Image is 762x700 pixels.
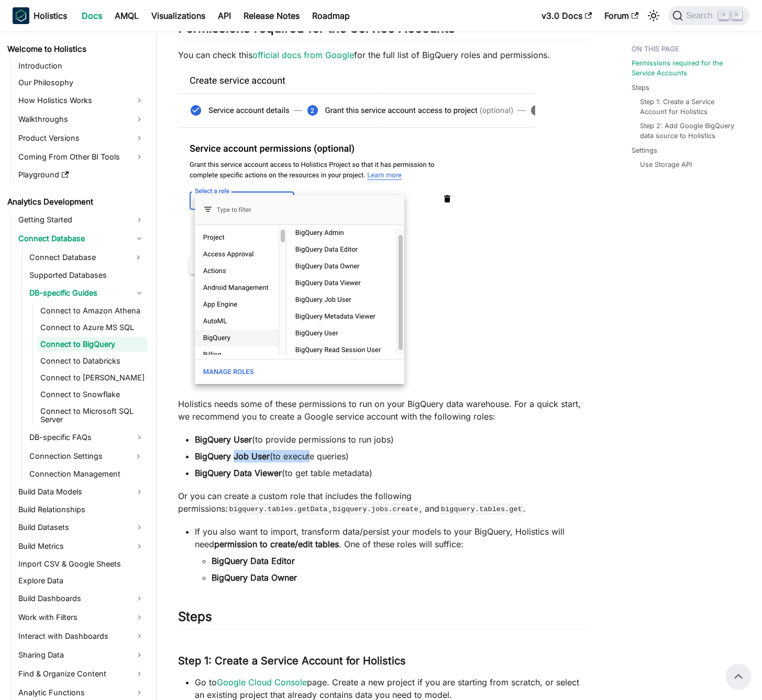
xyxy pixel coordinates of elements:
a: Work with Filters [15,609,148,626]
a: Find & Organize Content [15,665,148,682]
code: bigquery.jobs.create [332,504,419,514]
code: bigquery.tables.getData [228,504,329,514]
p: Or you can create a custom role that includes the following permissions: , , and . [178,490,590,515]
li: If you also want to import, transform data/persist your models to your BigQuery, Holistics will n... [195,525,590,584]
a: Explore Data [15,573,148,588]
a: Connection Management [26,467,148,481]
a: DB-specific FAQs [26,429,148,446]
a: Connection Settings [26,448,129,465]
a: DB-specific Guides [26,285,148,301]
a: Connect to Microsoft SQL Server [37,404,148,427]
a: Our Philosophy [15,75,148,90]
a: Connect to Databricks [37,354,148,368]
a: Step 1: Create a Service Account for Holistics [640,97,741,117]
p: Holistics needs some of these permissions to run on your BigQuery data warehouse. For a quick sta... [178,398,590,423]
code: bigquery.tables.get [439,504,523,514]
li: (to get table metadata) [195,467,590,479]
p: You can check this for the full list of BigQuery roles and permissions. [178,49,590,61]
a: Analytics Development [4,195,148,209]
span: Search [683,11,719,20]
li: (to provide permissions to run jobs) [195,433,590,446]
a: Sharing Data [15,647,148,663]
a: Build Dashboards [15,590,148,607]
kbd: K [732,10,742,20]
kbd: ⌘ [719,10,729,20]
a: Steps [632,83,649,93]
a: Build Relationships [15,502,148,517]
strong: BigQuery Job User [195,451,270,461]
a: Connect to [PERSON_NAME] [37,370,148,385]
strong: BigQuery User [195,434,252,445]
a: AMQL [108,7,145,24]
a: Permissions required for the Service Accounts [632,58,745,78]
b: Holistics [34,9,67,22]
a: Supported Databases [26,268,148,283]
a: Connect to Snowflake [37,387,148,402]
a: HolisticsHolistics [13,7,67,24]
a: Settings [632,145,657,155]
a: Connect Database [26,249,129,266]
strong: BigQuery Data Owner [212,572,297,583]
img: Holistics [13,7,29,24]
a: API [212,7,237,24]
a: Welcome to Holistics [4,42,148,57]
a: Visualizations [145,7,212,24]
a: Connect to Amazon Athena [37,303,148,318]
button: Scroll back to top [726,664,751,689]
a: v3.0 Docs [535,7,598,24]
a: Use Storage API [640,160,692,170]
li: (to execute queries) [195,450,590,462]
a: Interact with Dashboards [15,628,148,645]
button: Search (Command+K) [668,6,749,25]
a: Build Metrics [15,538,148,555]
a: Import CSV & Google Sheets [15,557,148,571]
a: Build Data Models [15,483,148,500]
a: Connect Database [15,230,148,247]
a: Product Versions [15,130,148,146]
a: Walkthroughs [15,111,148,128]
a: Playground [15,167,148,182]
a: Roadmap [306,7,356,24]
a: Docs [75,7,108,24]
button: Expand sidebar category 'Connection Settings' [129,448,148,465]
a: Coming From Other BI Tools [15,149,148,165]
button: Expand sidebar category 'Connect Database' [129,249,148,266]
a: Build Datasets [15,519,148,536]
strong: BigQuery Data Viewer [195,468,282,478]
h3: Step 1: Create a Service Account for Holistics [178,654,590,668]
strong: permission to create/edit tables [214,539,339,549]
a: Forum [598,7,645,24]
a: Getting Started [15,211,148,228]
a: Google Cloud Console [217,677,307,687]
a: How Holistics Works [15,92,148,109]
button: Switch between dark and light mode (currently light mode) [645,7,662,24]
a: Step 2: Add Google BigQuery data source to Holistics [640,121,741,141]
a: Connect to Azure MS SQL [37,320,148,335]
h2: Steps [178,609,590,629]
a: Release Notes [237,7,306,24]
a: Connect to BigQuery [37,337,148,352]
a: official docs from Google [252,50,354,60]
strong: BigQuery Data Editor [212,556,295,566]
a: Introduction [15,59,148,73]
